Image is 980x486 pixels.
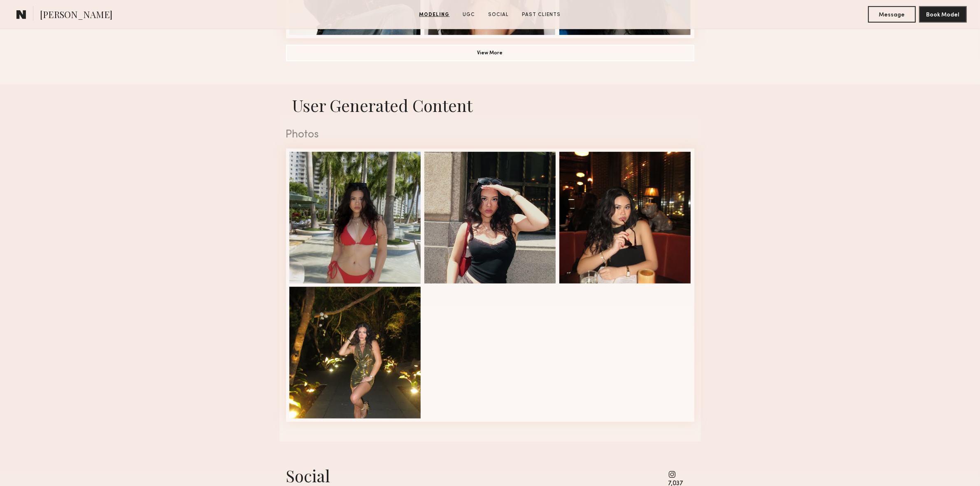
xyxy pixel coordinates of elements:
a: Modeling [416,11,453,19]
a: UGC [460,11,479,19]
button: Message [868,6,916,23]
a: Book Model [919,11,967,18]
button: View More [286,45,694,61]
span: [PERSON_NAME] [40,8,112,23]
h1: User Generated Content [279,94,701,116]
div: Photos [286,130,694,140]
a: Social [485,11,512,19]
button: Book Model [919,6,967,23]
a: Past Clients [519,11,564,19]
